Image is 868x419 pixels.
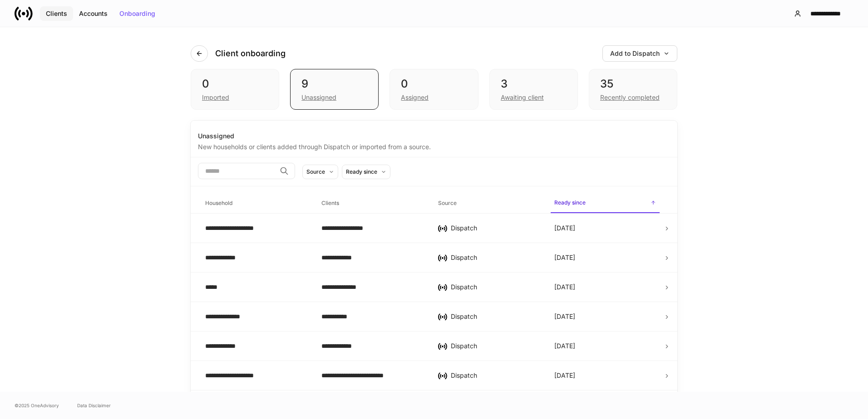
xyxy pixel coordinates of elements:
div: Onboarding [119,10,155,17]
div: 3 [501,77,567,91]
div: Awaiting client [501,93,544,102]
div: Dispatch [451,371,540,380]
div: 9Unassigned [290,69,379,110]
div: 35Recently completed [589,69,677,110]
h4: Client onboarding [215,48,286,59]
div: 0Imported [191,69,279,110]
div: 35 [600,77,666,91]
button: Source [302,165,338,179]
button: Onboarding [113,6,161,21]
p: [DATE] [554,224,575,233]
button: Add to Dispatch [602,45,677,62]
button: Accounts [73,6,113,21]
div: 3Awaiting client [489,69,578,110]
h6: Clients [321,199,339,207]
p: [DATE] [554,312,575,321]
div: 0 [401,77,467,91]
h6: Source [438,199,457,207]
div: Assigned [401,93,429,102]
span: © 2025 OneAdvisory [15,402,59,409]
div: Dispatch [451,224,540,233]
div: 9 [301,77,367,91]
span: Ready since [551,194,660,213]
div: Unassigned [198,132,670,141]
div: Recently completed [600,93,660,102]
span: Clients [318,194,427,213]
span: Household [202,194,311,213]
div: Clients [46,10,67,17]
span: Source [434,194,543,213]
h6: Household [205,199,232,207]
div: Imported [202,93,229,102]
p: [DATE] [554,371,575,380]
div: Source [306,167,325,176]
button: Clients [40,6,73,21]
div: Dispatch [451,312,540,321]
div: Accounts [79,10,108,17]
div: Dispatch [451,253,540,262]
div: New households or clients added through Dispatch or imported from a source. [198,141,670,151]
h6: Ready since [554,198,586,207]
div: 0 [202,77,268,91]
p: [DATE] [554,341,575,351]
p: [DATE] [554,253,575,262]
div: Unassigned [301,93,336,102]
div: Add to Dispatch [610,50,670,57]
div: 0Assigned [390,69,478,110]
div: Dispatch [451,283,540,292]
div: Ready since [346,167,377,176]
div: Dispatch [451,341,540,351]
button: Ready since [342,165,390,179]
p: [DATE] [554,283,575,292]
a: Data Disclaimer [77,402,111,409]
